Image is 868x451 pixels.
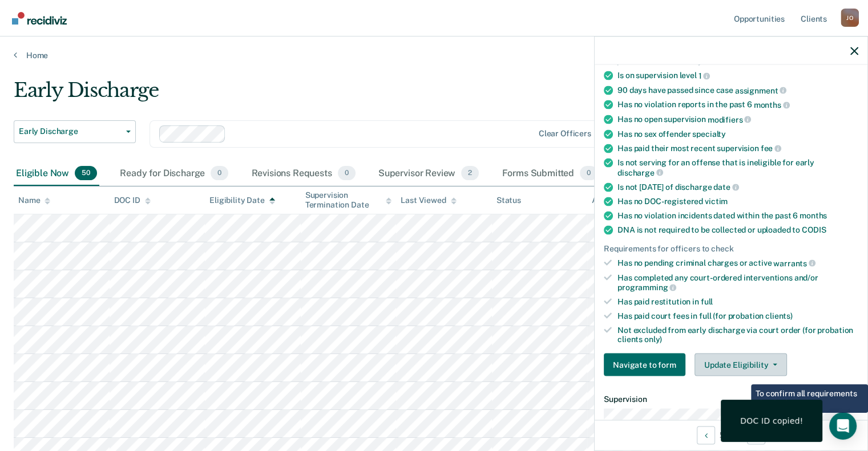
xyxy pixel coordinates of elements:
button: Profile dropdown button [841,9,859,27]
div: Ready for Discharge [118,161,231,186]
div: Eligible Now [14,161,99,186]
div: Has no sex offender [617,129,858,139]
span: programming [617,283,676,292]
img: Recidiviz [12,12,67,25]
div: Supervision Termination Date [305,190,392,210]
div: Not excluded from early discharge via court order (for probation clients [617,325,858,344]
div: Is on supervision level [617,71,858,81]
div: Assigned to [592,196,645,205]
span: discharge [617,168,663,177]
div: Has paid court fees in full (for probation [617,311,858,320]
div: Last Viewed [401,196,456,205]
div: DOC ID copied! [740,416,803,426]
div: Has no pending criminal charges or active [617,258,858,268]
div: Has paid their most recent supervision [617,143,858,153]
div: Has no violation incidents dated within the past 6 [617,211,858,221]
span: months [754,100,790,109]
div: J O [841,9,859,27]
span: Early Discharge [19,127,122,136]
div: Has paid restitution in [617,296,858,306]
div: Open Intercom Messenger [829,412,857,440]
div: DOC ID [114,196,151,205]
div: 50 / 53 [595,420,867,450]
div: Early Discharge [14,79,665,111]
span: 0 [211,166,228,181]
div: Name [18,196,50,205]
div: Revisions Requests [249,161,357,186]
dt: Supervision [604,395,858,404]
span: 1 [699,71,710,80]
div: Has completed any court-ordered interventions and/or [617,273,858,292]
div: Has no violation reports in the past 6 [617,100,858,110]
div: Forms Submitted [499,161,600,186]
span: fee [761,144,781,153]
button: Previous Opportunity [697,426,715,444]
div: Requirements for officers to check [604,244,858,254]
button: Update Eligibility [695,354,787,376]
span: CODIS [802,225,826,234]
div: Eligibility Date [209,196,275,205]
span: modifiers [708,115,752,124]
span: full [701,296,713,306]
div: Is not [DATE] of discharge [617,182,858,192]
span: 0 [580,166,597,181]
a: Home [14,50,854,60]
button: Navigate to form [604,354,685,376]
span: assignment [735,86,786,95]
span: specialty [692,129,726,138]
div: Supervisor Review [376,161,482,186]
span: clients) [765,311,793,320]
div: Clear officers [539,129,591,139]
span: warrants [773,258,815,267]
span: victim [705,197,728,206]
span: 2 [461,166,479,181]
span: 0 [338,166,356,181]
div: Is not serving for an offense that is ineligible for early [617,158,858,177]
span: only) [644,335,662,344]
div: Has no open supervision [617,114,858,124]
div: DNA is not required to be collected or uploaded to [617,225,858,235]
div: Status [496,196,521,205]
span: date [713,182,738,192]
div: 90 days have passed since case [617,85,858,95]
a: Navigate to form link [604,354,690,376]
div: Has no DOC-registered [617,197,858,206]
span: 50 [75,166,97,181]
span: months [800,211,827,220]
